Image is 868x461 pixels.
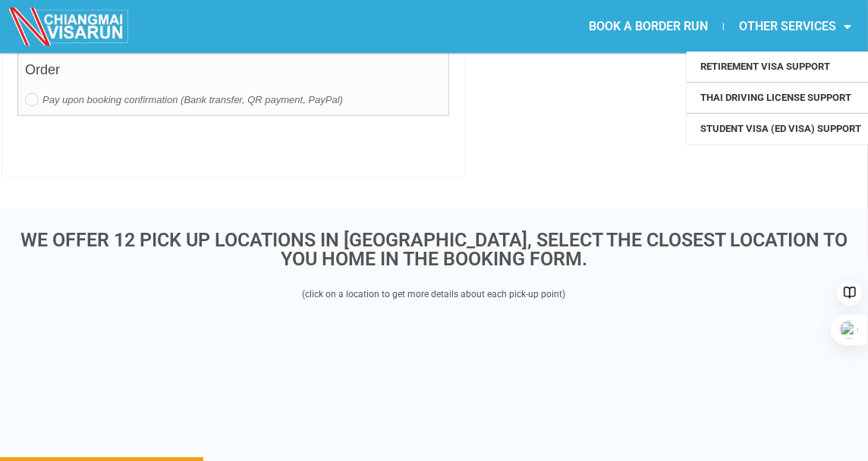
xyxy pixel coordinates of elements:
a: OTHER SERVICES [724,9,866,44]
a: BOOK A BORDER RUN [574,9,723,44]
nav: Menu [434,9,866,44]
label: Pay upon booking confirmation (Bank transfer, QR payment, PayPal) [25,93,442,108]
h4: Order [25,55,442,93]
h3: WE OFFER 12 PICK UP LOCATIONS IN [GEOGRAPHIC_DATA], SELECT THE CLOSEST LOCATION TO YOU HOME IN TH... [9,231,859,269]
span: (click on a location to get more details about each pick-up point) [303,290,566,300]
